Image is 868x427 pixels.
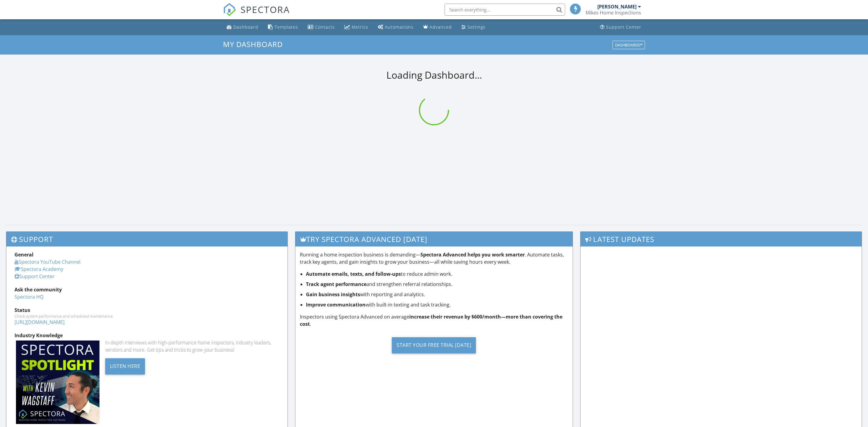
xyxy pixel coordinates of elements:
[233,24,258,30] div: Dashboard
[306,281,568,288] li: and strengthen referral relationships.
[306,281,366,287] strong: Track agent performance
[14,266,63,272] a: Spectora Academy
[352,24,368,30] div: Metrics
[459,22,488,33] a: Settings
[306,270,568,278] li: to reduce admin work.
[467,24,486,30] div: Settings
[586,10,641,16] div: Mikes Home Inspections
[6,232,288,246] h3: Support
[14,251,33,258] strong: General
[223,39,283,49] span: My Dashboard
[392,337,476,353] div: Start Your Free Trial [DATE]
[14,273,55,280] a: Support Center
[420,251,525,258] strong: Spectora Advanced helps you work smarter
[315,24,335,30] div: Contacts
[266,22,300,33] a: Templates
[306,301,366,308] strong: Improve communication
[306,291,568,298] li: with reporting and analytics.
[300,313,568,328] p: Inspectors using Spectora Advanced on average .
[305,22,337,33] a: Contacts
[105,339,279,353] div: In-depth interviews with high-performance home inspectors, industry leaders, vendors and more. Ge...
[223,8,290,21] a: SPECTORA
[612,41,645,49] button: Dashboards
[300,332,568,358] a: Start Your Free Trial [DATE]
[275,24,298,30] div: Templates
[385,24,414,30] div: Automations
[14,314,279,319] div: Check system performance and scheduled maintenance.
[14,306,279,314] div: Status
[16,341,99,424] img: Spectoraspolightmain
[300,251,568,265] p: Running a home inspection business is demanding— . Automate tasks, track key agents, and gain ins...
[306,291,360,298] strong: Gain business insights
[580,232,862,246] h3: Latest Updates
[14,294,43,300] a: Spectora HQ
[105,363,145,369] a: Listen Here
[295,232,573,246] h3: Try spectora advanced [DATE]
[421,22,454,33] a: Advanced
[105,358,145,375] div: Listen Here
[14,286,279,293] div: Ask the community
[14,259,80,265] a: Spectora YouTube Channel
[224,22,261,33] a: Dashboard
[306,271,401,277] strong: Automate emails, texts, and follow-ups
[606,24,641,30] div: Support Center
[598,22,644,33] a: Support Center
[14,319,64,325] a: [URL][DOMAIN_NAME]
[429,24,452,30] div: Advanced
[14,332,279,339] div: Industry Knowledge
[376,22,416,33] a: Automations (Basic)
[223,3,236,16] img: The Best Home Inspection Software - Spectora
[445,4,565,16] input: Search everything...
[597,4,637,10] div: [PERSON_NAME]
[615,43,642,47] div: Dashboards
[300,313,562,327] strong: increase their revenue by $600/month—more than covering the cost
[241,3,290,16] span: SPECTORA
[306,301,568,308] li: with built-in texting and task tracking.
[342,22,371,33] a: Metrics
